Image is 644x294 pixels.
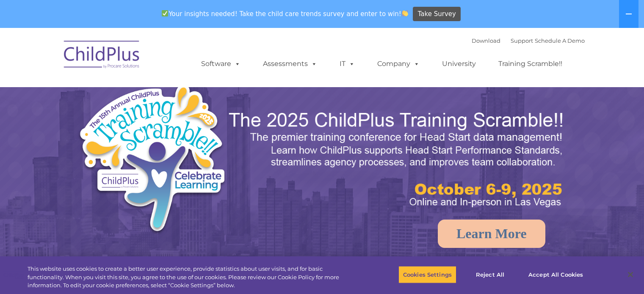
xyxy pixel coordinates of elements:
img: ✅ [162,10,168,16]
img: ChildPlus by Procare Solutions [60,35,144,77]
a: Software [193,55,249,72]
span: Take Survey [418,7,456,22]
button: Close [621,265,640,284]
a: Training Scramble!! [490,55,571,72]
a: University [434,55,484,72]
div: This website uses cookies to create a better user experience, provide statistics about user visit... [28,265,354,290]
a: IT [331,55,363,72]
button: Accept All Cookies [524,266,588,283]
a: Assessments [254,55,326,72]
a: Learn More [438,220,545,248]
a: Company [369,55,428,72]
a: Support [511,37,533,44]
font: | [472,37,585,44]
a: Take Survey [413,7,461,22]
img: 👏 [402,10,408,16]
a: Download [472,37,500,44]
span: Your insights needed! Take the child care trends survey and enter to win! [158,5,412,22]
a: Schedule A Demo [535,37,585,44]
button: Cookies Settings [398,266,456,283]
button: Reject All [464,266,517,283]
